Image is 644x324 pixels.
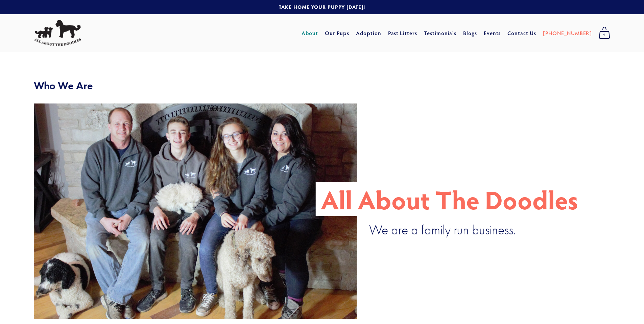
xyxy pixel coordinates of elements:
span: 0 [599,30,610,39]
a: Adoption [356,27,381,39]
a: Events [484,27,501,39]
img: All About The Doodles [34,20,81,46]
p: All About The Doodles [321,182,578,216]
a: Past Litters [388,29,418,37]
a: Our Pups [325,27,350,39]
a: Blogs [463,27,477,39]
a: [PHONE_NUMBER] [543,27,592,39]
a: Testimonials [424,27,457,39]
a: 0 items in cart [595,25,614,42]
a: About [302,27,318,39]
h2: Who We Are [34,79,610,92]
p: We are a family run business. [369,222,597,238]
a: Contact Us [507,27,536,39]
